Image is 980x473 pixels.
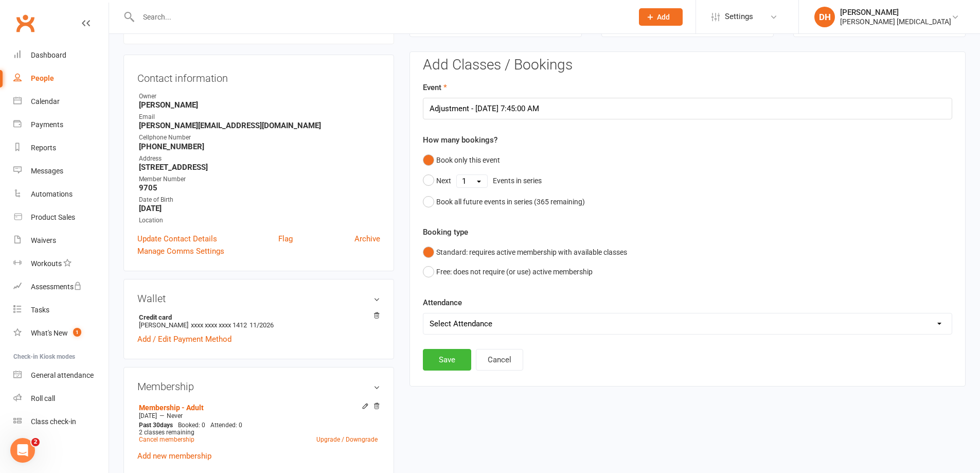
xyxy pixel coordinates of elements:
[493,175,542,186] div: Events in series
[139,436,194,443] a: Cancel membership
[139,154,380,164] div: Address
[31,144,56,152] div: Reports
[13,90,109,113] a: Calendar
[137,245,224,257] a: Manage Comms Settings
[31,190,73,198] div: Automations
[13,364,109,387] a: General attendance kiosk mode
[639,8,683,26] button: Add
[139,204,380,213] strong: [DATE]
[13,387,109,410] a: Roll call
[139,112,380,122] div: Email
[316,436,378,443] a: Upgrade / Downgrade
[13,136,109,160] a: Reports
[31,236,56,244] div: Waivers
[436,175,451,186] div: Next
[31,259,62,268] div: Workouts
[139,183,380,192] strong: 9705
[139,142,380,151] strong: [PHONE_NUMBER]
[31,213,75,221] div: Product Sales
[31,167,63,175] div: Messages
[137,312,380,330] li: [PERSON_NAME]
[139,216,380,225] div: Location
[178,422,205,429] span: Booked: 0
[139,422,160,429] span: Past 30
[13,44,109,67] a: Dashboard
[13,299,109,322] a: Tasks
[10,438,35,463] iframe: Intercom live chat
[423,170,547,192] button: NextEvents in series
[354,233,380,245] a: Archive
[13,252,109,275] a: Workouts
[423,150,500,170] button: Book only this event
[250,321,274,329] span: 11/2026
[423,296,462,309] label: Attendance
[73,328,81,337] span: 1
[139,163,380,172] strong: [STREET_ADDRESS]
[840,17,951,26] div: [PERSON_NAME] [MEDICAL_DATA]
[423,98,952,119] input: Please select an Event
[139,313,375,321] strong: Credit card
[136,422,175,429] div: days
[13,183,109,206] a: Automations
[137,233,217,245] a: Update Contact Details
[31,306,49,314] div: Tasks
[137,333,231,345] a: Add / Edit Payment Method
[13,113,109,136] a: Payments
[423,262,593,282] button: Free: does not require (or use) active membership
[423,192,585,212] button: Book all future events in series (365 remaining)
[139,174,380,184] div: Member Number
[137,381,380,392] h3: Membership
[13,160,109,183] a: Messages
[13,275,109,299] a: Assessments
[191,321,247,329] span: xxxx xxxx xxxx 1412
[31,283,82,291] div: Assessments
[210,422,242,429] span: Attended: 0
[436,196,585,207] div: Book all future events in series ( 365 remaining)
[423,81,447,94] label: Event
[139,404,204,412] a: Membership - Adult
[278,233,293,245] a: Flag
[423,242,627,262] button: Standard: requires active membership with available classes
[139,133,380,143] div: Cellphone Number
[13,322,109,345] a: What's New1
[13,67,109,90] a: People
[167,412,183,419] span: Never
[13,229,109,252] a: Waivers
[31,329,68,337] div: What's New
[31,438,40,446] span: 2
[725,5,753,28] span: Settings
[423,57,952,73] h3: Add Classes / Bookings
[139,121,380,130] strong: [PERSON_NAME][EMAIL_ADDRESS][DOMAIN_NAME]
[476,349,523,371] button: Cancel
[139,100,380,110] strong: [PERSON_NAME]
[13,410,109,433] a: Class kiosk mode
[139,412,157,419] span: [DATE]
[139,92,380,101] div: Owner
[12,10,38,36] a: Clubworx
[657,13,670,21] span: Add
[31,120,63,129] div: Payments
[31,74,54,82] div: People
[139,429,194,436] span: 2 classes remaining
[137,451,211,461] a: Add new membership
[814,7,835,27] div: DH
[13,206,109,229] a: Product Sales
[31,417,76,426] div: Class check-in
[423,226,468,238] label: Booking type
[31,51,66,59] div: Dashboard
[31,97,60,106] div: Calendar
[31,394,55,402] div: Roll call
[137,68,380,84] h3: Contact information
[31,371,94,379] div: General attendance
[423,349,471,371] button: Save
[136,412,380,420] div: —
[840,8,951,17] div: [PERSON_NAME]
[139,195,380,205] div: Date of Birth
[423,134,497,146] label: How many bookings?
[135,10,626,24] input: Search...
[137,293,380,304] h3: Wallet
